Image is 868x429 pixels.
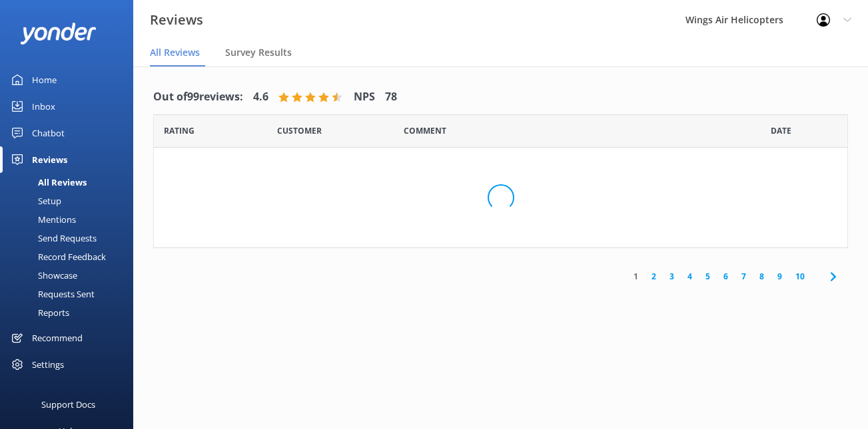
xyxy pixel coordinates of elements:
[663,270,681,283] a: 3
[789,270,811,283] a: 10
[8,210,133,229] a: Mentions
[32,325,83,351] div: Recommend
[385,88,397,106] h4: 78
[150,46,200,59] span: All Reviews
[8,285,95,303] div: Requests Sent
[225,46,292,59] span: Survey Results
[41,391,95,418] div: Support Docs
[153,88,243,106] h4: Out of 99 reviews:
[8,210,76,229] div: Mentions
[404,124,446,137] span: Question
[32,67,57,93] div: Home
[8,192,133,210] a: Setup
[253,88,268,106] h4: 4.6
[277,124,322,137] span: Date
[771,124,791,137] span: Date
[8,303,133,322] a: Reports
[8,266,133,285] a: Showcase
[627,270,645,283] a: 1
[8,266,77,285] div: Showcase
[8,247,106,266] div: Record Feedback
[8,247,133,266] a: Record Feedback
[32,93,55,120] div: Inbox
[32,351,64,378] div: Settings
[20,23,97,45] img: yonder-white-logo.png
[8,285,133,303] a: Requests Sent
[150,9,203,31] h3: Reviews
[681,270,699,283] a: 4
[717,270,735,283] a: 6
[771,270,789,283] a: 9
[8,173,133,192] a: All Reviews
[32,146,67,173] div: Reviews
[8,229,133,247] a: Send Requests
[735,270,753,283] a: 7
[645,270,663,283] a: 2
[8,229,97,247] div: Send Requests
[8,303,69,322] div: Reports
[354,88,375,106] h4: NPS
[32,120,65,146] div: Chatbot
[164,124,195,137] span: Date
[8,173,87,192] div: All Reviews
[753,270,771,283] a: 8
[699,270,717,283] a: 5
[8,192,61,210] div: Setup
